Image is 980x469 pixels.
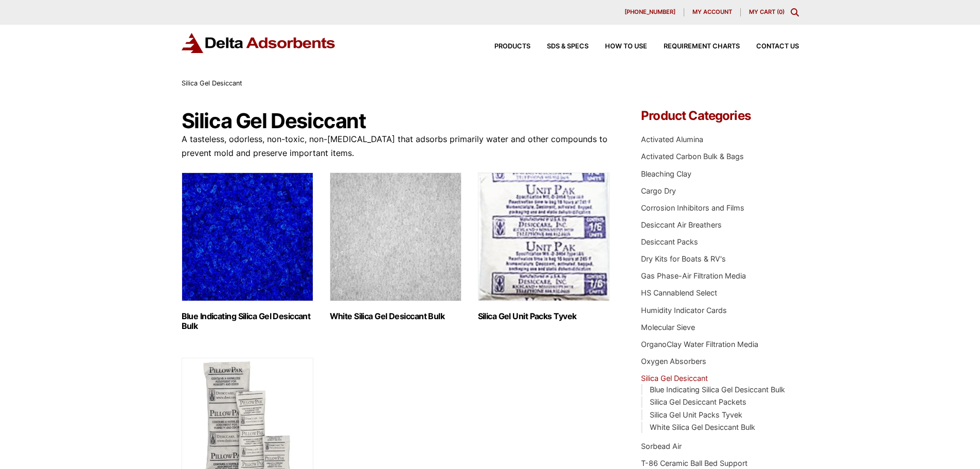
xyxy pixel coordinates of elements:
a: T-86 Ceramic Ball Bed Support [641,459,747,467]
span: Requirement Charts [664,43,740,50]
a: Visit product category Silica Gel Unit Packs Tyvek [478,172,610,321]
a: Activated Alumina [641,135,703,144]
a: Products [478,43,530,50]
a: [PHONE_NUMBER] [616,8,684,16]
h2: White Silica Gel Desiccant Bulk [330,311,461,321]
a: My account [684,8,741,16]
a: Silica Gel Unit Packs Tyvek [650,410,742,419]
a: Requirement Charts [647,43,740,50]
h2: Silica Gel Unit Packs Tyvek [478,311,610,321]
img: Silica Gel Unit Packs Tyvek [478,172,610,301]
span: Silica Gel Desiccant [182,79,242,87]
a: Activated Carbon Bulk & Bags [641,152,744,161]
a: How to Use [589,43,647,50]
a: Humidity Indicator Cards [641,306,727,315]
a: Corrosion Inhibitors and Films [641,203,744,212]
div: Toggle Modal Content [791,8,799,16]
span: How to Use [605,43,647,50]
span: 0 [779,8,782,15]
a: Gas Phase-Air Filtration Media [641,271,746,280]
span: SDS & SPECS [547,43,589,50]
a: White Silica Gel Desiccant Bulk [650,423,755,431]
a: My Cart (0) [749,8,785,15]
a: Cargo Dry [641,186,676,195]
a: Dry Kits for Boats & RV's [641,254,726,263]
a: Bleaching Clay [641,169,691,178]
a: Molecular Sieve [641,323,695,332]
a: Silica Gel Desiccant Packets [650,397,746,406]
span: [PHONE_NUMBER] [625,9,675,15]
a: Sorbead Air [641,442,682,450]
a: OrganoClay Water Filtration Media [641,340,758,349]
img: Delta Adsorbents [182,33,336,53]
img: White Silica Gel Desiccant Bulk [330,172,461,301]
a: Visit product category Blue Indicating Silica Gel Desiccant Bulk [182,172,313,331]
img: Blue Indicating Silica Gel Desiccant Bulk [182,172,313,301]
h2: Blue Indicating Silica Gel Desiccant Bulk [182,311,313,331]
p: A tasteless, odorless, non-toxic, non-[MEDICAL_DATA] that adsorbs primarily water and other compo... [182,132,611,160]
a: SDS & SPECS [530,43,589,50]
span: Products [494,43,530,50]
a: Desiccant Air Breathers [641,220,722,229]
h4: Product Categories [641,110,798,122]
h1: Silica Gel Desiccant [182,110,611,132]
span: Contact Us [756,43,799,50]
a: Silica Gel Desiccant [641,374,708,383]
a: HS Cannablend Select [641,288,717,297]
a: Oxygen Absorbers [641,357,706,366]
a: Blue Indicating Silica Gel Desiccant Bulk [650,385,785,394]
a: Desiccant Packs [641,237,698,246]
span: My account [692,9,732,15]
a: Contact Us [740,43,799,50]
a: Visit product category White Silica Gel Desiccant Bulk [330,172,461,321]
